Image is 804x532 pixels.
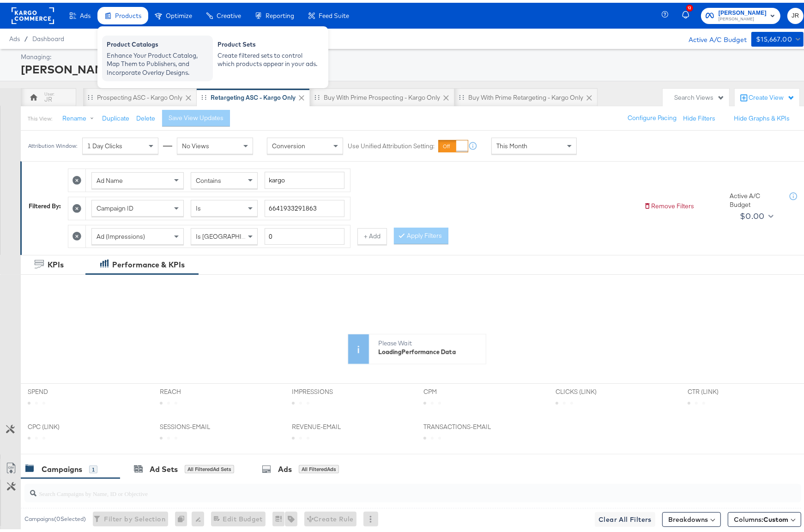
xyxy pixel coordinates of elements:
div: Drag to reorder tab [314,92,320,97]
text: Amount (USD) [714,407,722,448]
span: JR [791,8,800,18]
div: 12 [686,2,693,9]
div: KPIs [48,257,64,267]
div: Drag to reorder tab [459,92,464,97]
span: Ads [9,32,20,40]
input: Enter a search term [265,169,345,186]
button: + Add [357,225,387,242]
div: Create View [749,91,795,100]
input: Enter a search term [265,197,345,214]
span: [PERSON_NAME] [719,13,767,20]
div: Campaigns [42,461,82,472]
button: Duplicate [102,111,129,120]
span: Ad Name [97,174,123,182]
div: This View: [28,112,52,120]
button: Remove Filters [644,199,694,208]
span: Clear All Filters [598,511,652,523]
span: Ad (Impressions) [97,230,145,238]
button: $15,667.00 [751,29,804,44]
span: Conversion [272,139,305,147]
div: Drag to reorder tab [88,92,93,97]
div: Campaigns ( 0 Selected) [24,512,86,520]
label: Use Unified Attribution Setting: [348,139,435,148]
div: $15,667.00 [756,31,792,42]
div: Active A/C Budget [679,29,747,43]
button: JR [787,5,804,21]
div: Drag to reorder tab [201,92,206,97]
span: Columns: [734,512,788,521]
button: Clear All Filters [595,509,655,524]
div: Buy with Prime Prospecting - Kargo only [324,91,440,99]
button: 12 [681,4,696,22]
span: This Month [496,139,527,147]
div: KPIs [28,380,41,388]
span: [PERSON_NAME] [719,6,767,15]
div: Retargeting ASC - Kargo only [211,91,296,99]
span: Reporting [266,9,294,17]
div: Ads [278,461,292,472]
span: Is [196,201,201,210]
div: 0 [175,509,192,524]
span: / [20,32,32,40]
button: Columns:Custom [728,509,801,524]
button: [PERSON_NAME][PERSON_NAME] [701,5,780,21]
div: Filtered By: [29,199,61,208]
div: Attribution Window: [28,140,78,146]
input: Enter a number [265,225,345,242]
span: Campaign ID [97,201,133,210]
span: No Views [182,139,209,147]
div: Ad Sets [150,461,178,472]
button: Hide Graphs & KPIs [734,111,790,120]
div: [PERSON_NAME] [21,59,801,74]
div: Prospecting ASC - Kargo only [97,91,182,99]
div: Search Views [674,91,725,99]
span: Feed Suite [319,9,349,17]
span: Is [GEOGRAPHIC_DATA] [196,230,266,238]
div: Managing: [21,50,801,59]
div: JR [44,92,52,101]
div: Buy with Prime Retargeting - Kargo only [468,91,583,99]
input: Search Campaigns by Name, ID or Objective [36,478,731,496]
button: $0.00 [736,206,775,221]
button: Delete [136,111,155,120]
div: $0.00 [740,206,765,220]
button: Breakdowns [662,509,721,524]
span: Ads [80,9,91,17]
div: Active A/C Budget [730,189,780,206]
a: Dashboard [32,32,64,40]
span: Custom [763,513,788,521]
button: Rename [56,108,104,124]
button: Configure Pacing [621,107,683,124]
div: All Filtered Ad Sets [185,462,234,471]
div: All Filtered Ads [299,462,339,471]
span: Products [115,9,141,17]
span: Optimize [166,9,192,17]
div: 1 [89,463,97,471]
button: Hide Filters [683,111,715,120]
span: Contains [196,174,221,182]
span: 1 Day Clicks [87,139,122,147]
div: Performance & KPIs [112,257,185,267]
span: Creative [217,9,241,17]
